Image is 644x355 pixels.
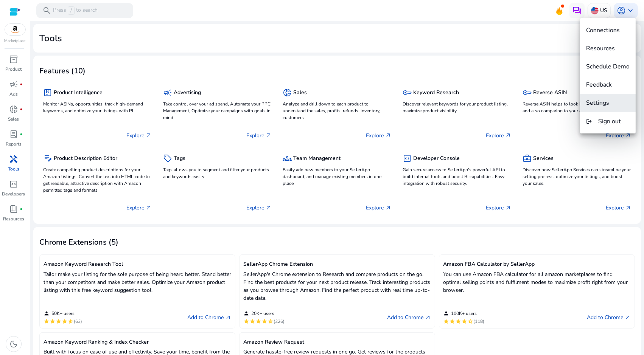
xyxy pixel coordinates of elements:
span: Settings [586,99,609,107]
span: Feedback [586,81,612,89]
span: Connections [586,26,620,34]
mat-icon: logout [586,117,592,126]
span: Sign out [598,117,621,126]
span: Resources [586,44,615,53]
span: Schedule Demo [586,62,630,71]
